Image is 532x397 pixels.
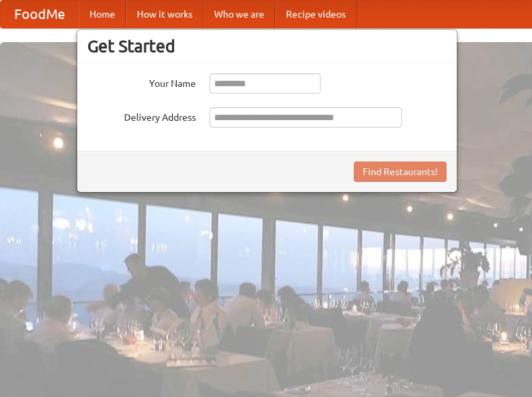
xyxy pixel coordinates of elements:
[87,107,196,124] label: Delivery Address
[1,1,79,28] a: FoodMe
[126,1,203,28] a: How it works
[87,73,196,90] label: Your Name
[79,1,126,28] a: Home
[87,36,447,56] h3: Get Started
[275,1,356,28] a: Recipe videos
[203,1,275,28] a: Who we are
[354,162,447,182] button: Find Restaurants!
